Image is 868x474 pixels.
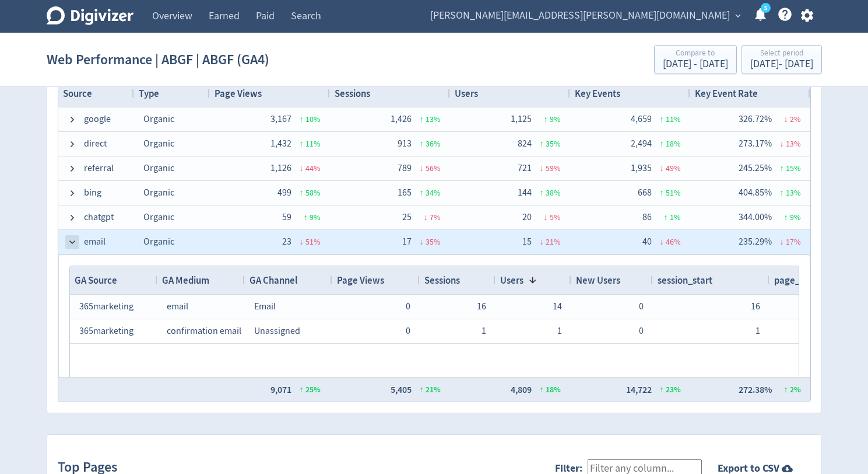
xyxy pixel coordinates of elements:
[660,236,664,247] span: ↓
[518,187,532,198] span: 144
[337,274,384,287] span: Page Views
[482,325,486,337] span: 1
[305,114,321,124] span: 10 %
[780,138,784,149] span: ↓
[751,301,760,312] span: 16
[305,384,321,395] span: 25 %
[398,187,412,198] span: 165
[75,274,117,287] span: GA Source
[642,236,652,248] span: 40
[63,87,92,100] span: Source
[660,187,664,198] span: ↑
[424,274,460,287] span: Sessions
[79,301,133,312] span: 365marketing
[305,236,321,247] span: 51 %
[739,162,772,174] span: 245.25%
[666,138,681,149] span: 18 %
[143,138,174,149] span: Organic
[254,301,276,312] span: Email
[546,236,561,247] span: 21 %
[304,212,308,222] span: ↑
[666,114,681,124] span: 11 %
[402,211,412,223] span: 25
[626,384,652,396] span: 14,722
[666,163,681,173] span: 49 %
[663,49,728,59] div: Compare to
[426,114,441,124] span: 13 %
[391,384,412,396] span: 5,405
[784,114,788,124] span: ↓
[167,301,188,312] span: email
[455,87,478,100] span: Users
[631,162,652,174] span: 1,935
[84,133,107,155] span: direct
[660,114,664,124] span: ↑
[658,274,712,287] span: session_start
[143,187,174,198] span: Organic
[426,236,441,247] span: 35 %
[780,236,784,247] span: ↓
[786,163,801,173] span: 15 %
[426,6,744,25] button: [PERSON_NAME][EMAIL_ADDRESS][PERSON_NAME][DOMAIN_NAME]
[639,301,644,312] span: 0
[277,187,291,198] span: 499
[546,384,561,395] span: 18 %
[511,113,532,125] span: 1,125
[540,163,544,173] span: ↓
[664,212,668,222] span: ↑
[631,113,652,125] span: 4,659
[576,274,620,287] span: New Users
[143,162,174,174] span: Organic
[660,163,664,173] span: ↓
[639,325,644,337] span: 0
[420,236,424,247] span: ↓
[270,384,291,396] span: 9,071
[784,384,788,395] span: ↑
[764,4,767,12] text: 5
[631,138,652,149] span: 2,494
[544,114,548,124] span: ↑
[426,163,441,173] span: 56 %
[557,325,562,337] span: 1
[666,384,681,395] span: 23 %
[300,114,304,124] span: ↑
[739,211,772,223] span: 344.00%
[670,212,681,222] span: 1 %
[540,138,544,149] span: ↑
[790,212,801,222] span: 9 %
[420,384,424,395] span: ↑
[780,187,784,198] span: ↑
[790,384,801,395] span: 2 %
[406,301,410,312] span: 0
[424,212,428,222] span: ↓
[167,325,241,337] span: confirmation email
[391,113,412,125] span: 1,426
[666,236,681,247] span: 46 %
[790,114,801,124] span: 2 %
[162,274,209,287] span: GA Medium
[426,138,441,149] span: 36 %
[733,11,743,21] span: expand_more
[739,187,772,198] span: 404.85%
[477,301,486,312] span: 16
[84,231,106,253] span: email
[739,113,772,125] span: 326.72%
[663,59,728,69] div: [DATE] - [DATE]
[143,113,174,125] span: Organic
[402,236,412,248] span: 17
[398,138,412,149] span: 913
[143,236,174,248] span: Organic
[305,138,321,149] span: 11 %
[642,211,652,223] span: 86
[282,211,291,223] span: 59
[660,138,664,149] span: ↑
[553,301,562,312] span: 14
[79,325,133,337] span: 365marketing
[282,236,291,248] span: 23
[270,138,291,149] span: 1,432
[540,384,544,395] span: ↑
[522,211,532,223] span: 20
[755,325,760,337] span: 1
[638,187,652,198] span: 668
[300,236,304,247] span: ↓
